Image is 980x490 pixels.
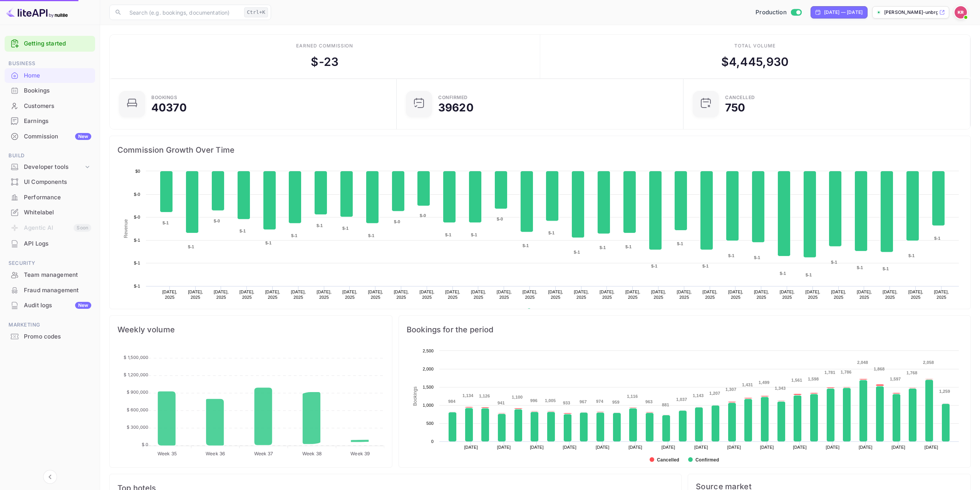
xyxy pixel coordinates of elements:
[162,290,177,300] text: [DATE], 2025
[923,360,934,365] text: 2,058
[791,378,802,382] text: 1,561
[657,457,679,463] text: Cancelled
[24,239,91,248] div: API Logs
[857,360,868,365] text: 2,048
[24,301,91,310] div: Audit logs
[5,59,95,68] span: Business
[498,401,505,405] text: 941
[756,8,787,17] span: Production
[545,398,556,403] text: 1,005
[5,205,95,220] div: Whitelabel
[254,451,273,456] tspan: Week 37
[5,298,95,312] a: Audit logsNew
[317,223,323,228] text: $-1
[645,399,653,404] text: 963
[955,6,967,19] img: Kobus Roux
[534,308,554,314] text: Revenue
[883,290,898,300] text: [DATE], 2025
[676,397,687,402] text: 1,037
[939,389,950,394] text: 1,259
[874,367,885,371] text: 1,868
[734,42,776,49] div: Total volume
[240,229,246,233] text: $-1
[471,290,486,300] text: [DATE], 2025
[134,284,140,288] text: $-1
[5,160,95,174] div: Developer tools
[423,367,434,371] text: 2,000
[760,445,774,450] text: [DATE]
[134,192,140,197] text: $-0
[824,370,835,375] text: 1,781
[548,231,554,235] text: $-1
[5,236,95,251] div: API Logs
[841,370,851,374] text: 1,786
[775,386,786,391] text: 1,343
[694,445,708,450] text: [DATE]
[445,290,460,300] text: [DATE], 2025
[462,393,474,398] text: 1,134
[5,268,95,283] div: Team management
[75,133,91,140] div: New
[445,232,451,237] text: $-1
[752,8,804,17] div: Switch to Sandbox mode
[24,132,91,141] div: Commission
[702,264,709,268] text: $-1
[431,439,434,444] text: 0
[857,265,863,270] text: $-1
[677,290,692,300] text: [DATE], 2025
[5,114,95,129] div: Earnings
[725,95,755,100] div: CANCELLED
[479,394,490,398] text: 1,126
[651,264,657,268] text: $-1
[134,238,140,242] text: $-1
[5,329,95,344] div: Promo codes
[188,290,203,300] text: [DATE], 2025
[5,129,95,143] a: CommissionNew
[438,95,468,100] div: Confirmed
[291,233,297,238] text: $-1
[5,68,95,83] a: Home
[162,221,169,225] text: $-1
[214,290,229,300] text: [DATE], 2025
[625,290,640,300] text: [DATE], 2025
[296,42,353,49] div: Earned commission
[5,99,95,114] div: Customers
[563,401,570,405] text: 933
[574,290,589,300] text: [DATE], 2025
[754,255,760,260] text: $-1
[727,445,741,450] text: [DATE]
[127,389,148,395] tspan: $ 900,000
[117,144,963,156] span: Commission Growth Over Time
[530,398,538,403] text: 996
[302,451,322,456] tspan: Week 38
[124,355,148,360] tspan: $ 1,500,000
[244,7,268,17] div: Ctrl+K
[24,332,91,341] div: Promo codes
[420,213,426,218] text: $-0
[754,290,769,300] text: [DATE], 2025
[702,290,717,300] text: [DATE], 2025
[123,219,129,238] text: Revenue
[523,290,538,300] text: [DATE], 2025
[142,442,148,447] tspan: $ 0
[824,9,863,16] div: [DATE] — [DATE]
[6,6,68,19] img: LiteAPI logo
[5,268,95,282] a: Team management
[625,244,632,249] text: $-1
[709,391,720,396] text: 1,207
[884,9,938,16] p: [PERSON_NAME]-unbrg.[PERSON_NAME]...
[24,86,91,95] div: Bookings
[651,290,666,300] text: [DATE], 2025
[368,290,383,300] text: [DATE], 2025
[151,95,177,100] div: Bookings
[394,290,409,300] text: [DATE], 2025
[24,208,91,217] div: Whitelabel
[523,243,529,248] text: $-1
[891,445,905,450] text: [DATE]
[5,205,95,219] a: Whitelabel
[5,329,95,344] a: Promo codes
[471,232,477,237] text: $-1
[831,260,837,264] text: $-1
[859,445,873,450] text: [DATE]
[662,445,675,450] text: [DATE]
